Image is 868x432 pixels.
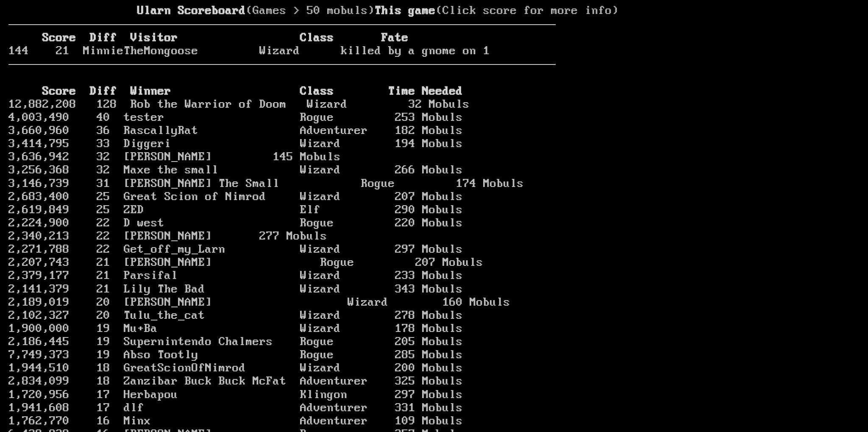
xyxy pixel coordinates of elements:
[8,269,463,282] a: 2,379,177 21 Parsifal Wizard 233 Mobuls
[8,322,463,335] a: 1,900,000 19 Mu+Ba Wizard 178 Mobuls
[8,111,463,124] a: 4,003,490 40 tester Rogue 253 Mobuls
[8,374,463,388] a: 2,834,099 18 Zanzibar Buck Buck McFat Adventurer 325 Mobuls
[137,4,246,17] b: Ularn Scoreboard
[8,256,483,269] a: 2,207,743 21 [PERSON_NAME] Rogue 207 Mobuls
[42,84,463,98] b: Score Diff Winner Class Time Needed
[8,295,510,309] a: 2,189,019 20 [PERSON_NAME] Wizard 160 Mobuls
[8,98,470,111] a: 12,882,208 128 Rob the Warrior of Doom Wizard 32 Mobuls
[8,229,327,243] a: 2,340,213 22 [PERSON_NAME] 277 Mobuls
[8,348,463,362] a: 7,749,373 19 Abso Tootly Rogue 285 Mobuls
[42,31,409,45] b: Score Diff Visitor Class Fate
[8,361,463,375] a: 1,944,510 18 GreatScionOfNimrod Wizard 200 Mobuls
[8,177,524,190] a: 3,146,739 31 [PERSON_NAME] The Small Rogue 174 Mobuls
[8,4,555,410] larn: (Games > 50 mobuls) (Click score for more info) Click on a score for more information ---- Reload...
[8,335,463,348] a: 2,186,445 19 Supernintendo Chalmers Rogue 205 Mobuls
[8,163,463,177] a: 3,256,368 32 Maxe the small Wizard 266 Mobuls
[8,216,463,230] a: 2,224,900 22 D west Rogue 220 Mobuls
[8,137,463,151] a: 3,414,795 33 Diggeri Wizard 194 Mobuls
[8,282,463,296] a: 2,141,379 21 Lily The Bad Wizard 343 Mobuls
[8,190,463,203] a: 2,683,400 25 Great Scion of Nimrod Wizard 207 Mobuls
[8,44,490,58] a: 144 21 MinnieTheMongoose Wizard killed by a gnome on 1
[375,4,436,17] b: This game
[8,401,463,415] a: 1,941,608 17 dlf Adventurer 331 Mobuls
[8,309,463,322] a: 2,102,327 20 Tulu_the_cat Wizard 278 Mobuls
[8,124,463,137] a: 3,660,960 36 RascallyRat Adventurer 182 Mobuls
[8,242,463,256] a: 2,271,788 22 Get_off_my_Larn Wizard 297 Mobuls
[8,203,463,217] a: 2,619,849 25 ZED Elf 290 Mobuls
[8,150,341,164] a: 3,636,942 32 [PERSON_NAME] 145 Mobuls
[8,388,463,401] a: 1,720,956 17 Herbapou Klingon 297 Mobuls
